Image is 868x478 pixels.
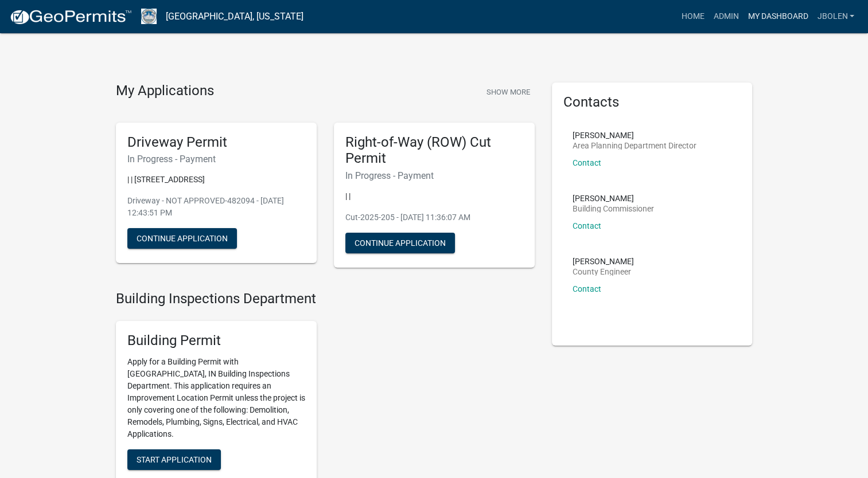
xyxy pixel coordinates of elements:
[127,195,305,219] p: Driveway - NOT APPROVED-482094 - [DATE] 12:43:51 PM
[812,6,859,28] a: jbolen
[573,257,634,265] p: [PERSON_NAME]
[345,170,523,181] h6: In Progress - Payment
[563,94,741,111] h5: Contacts
[573,194,654,202] p: [PERSON_NAME]
[573,221,601,230] a: Contact
[573,205,654,213] p: Building Commissioner
[127,154,305,164] h6: In Progress - Payment
[676,6,709,28] a: Home
[709,6,743,28] a: Admin
[116,83,214,100] h4: My Applications
[573,284,601,293] a: Contact
[127,356,305,440] p: Apply for a Building Permit with [GEOGRAPHIC_DATA], IN Building Inspections Department. This appl...
[345,233,455,253] button: Continue Application
[141,9,157,24] img: Vigo County, Indiana
[116,291,535,307] h4: Building Inspections Department
[166,7,303,26] a: [GEOGRAPHIC_DATA], [US_STATE]
[743,6,812,28] a: My Dashboard
[482,83,535,101] button: Show More
[137,455,212,464] span: Start Application
[127,332,305,349] h5: Building Permit
[573,158,601,167] a: Contact
[345,211,523,224] p: Cut-2025-205 - [DATE] 11:36:07 AM
[127,449,221,470] button: Start Application
[573,268,634,276] p: County Engineer
[127,174,305,186] p: | | [STREET_ADDRESS]
[127,134,305,151] h5: Driveway Permit
[573,131,696,139] p: [PERSON_NAME]
[127,228,237,249] button: Continue Application
[573,142,696,150] p: Area Planning Department Director
[345,134,523,167] h5: Right-of-Way (ROW) Cut Permit
[345,190,523,202] p: | |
